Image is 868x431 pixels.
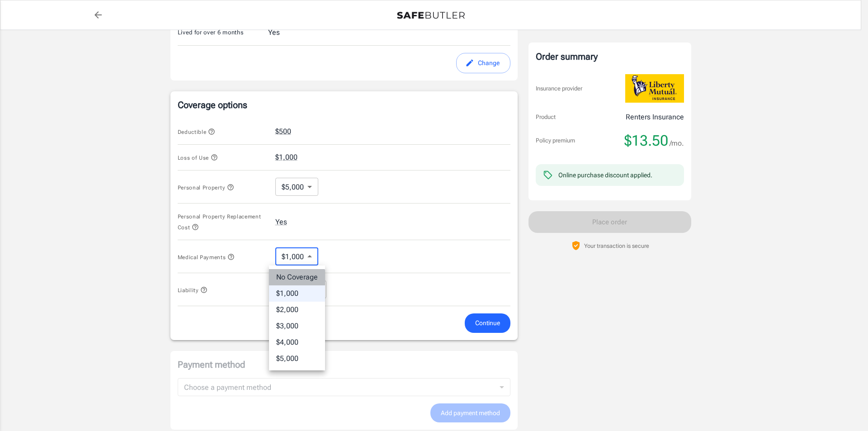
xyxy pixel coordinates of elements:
[269,334,325,350] li: $4,000
[269,302,325,318] li: $2,000
[269,285,325,302] li: $1,000
[269,269,325,285] li: No Coverage
[269,318,325,334] li: $3,000
[269,350,325,367] li: $5,000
